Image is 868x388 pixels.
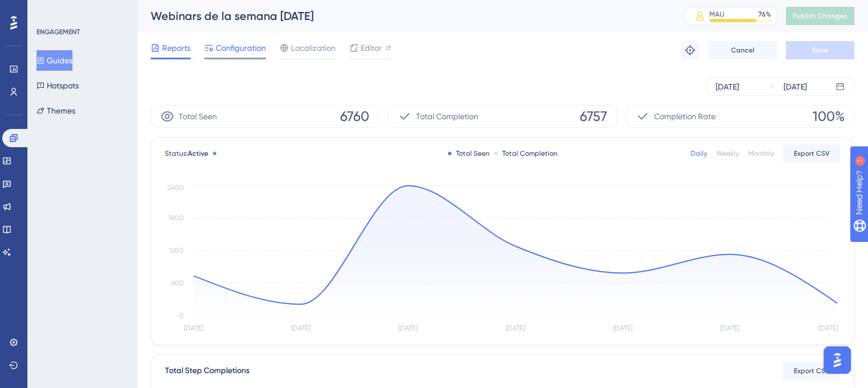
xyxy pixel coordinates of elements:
span: 100% [813,107,845,126]
div: ENGAGEMENT [37,27,80,37]
div: Monthly [748,149,774,158]
div: Webinars de la semana [DATE] [151,8,657,24]
tspan: 600 [171,279,184,287]
span: Completion Rate [654,110,716,123]
span: 6757 [580,107,607,126]
tspan: 0 [179,312,184,320]
span: Localization [291,41,336,55]
span: Export CSV [794,149,830,158]
span: Active [188,149,208,157]
div: 76 % [758,10,771,19]
span: Total Seen [179,110,217,123]
span: Save [812,46,828,55]
tspan: [DATE] [291,324,310,332]
div: MAU [709,10,724,19]
button: Themes [37,100,75,121]
span: Reports [162,41,191,55]
tspan: [DATE] [184,324,203,332]
tspan: [DATE] [613,324,632,332]
div: Total Completion [494,149,558,158]
span: Total Completion [416,110,478,123]
div: 1 [79,6,83,15]
tspan: 1200 [169,246,184,254]
span: 6760 [340,107,369,126]
div: Daily [691,149,707,158]
iframe: UserGuiding AI Assistant Launcher [820,343,854,377]
button: Cancel [708,41,777,59]
div: Weekly [716,149,739,158]
div: [DATE] [716,80,739,94]
tspan: [DATE] [398,324,418,332]
span: Need Help? [27,3,71,17]
span: Export CSV [794,366,830,375]
tspan: 1800 [168,214,184,222]
button: Export CSV [783,362,840,380]
span: Editor [361,41,382,55]
span: Publish Changes [793,11,847,21]
button: Hotspots [37,75,79,96]
tspan: [DATE] [506,324,525,332]
div: Total Seen [448,149,490,158]
button: Guides [37,50,72,71]
div: [DATE] [784,80,807,94]
div: Total Step Completions [165,364,249,378]
button: Export CSV [783,144,840,163]
tspan: [DATE] [720,324,740,332]
span: Status: [165,149,208,158]
tspan: [DATE] [818,324,838,332]
span: Cancel [731,46,754,55]
button: Save [786,41,854,59]
span: Configuration [216,41,266,55]
button: Publish Changes [786,7,854,25]
tspan: 2400 [167,184,184,192]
